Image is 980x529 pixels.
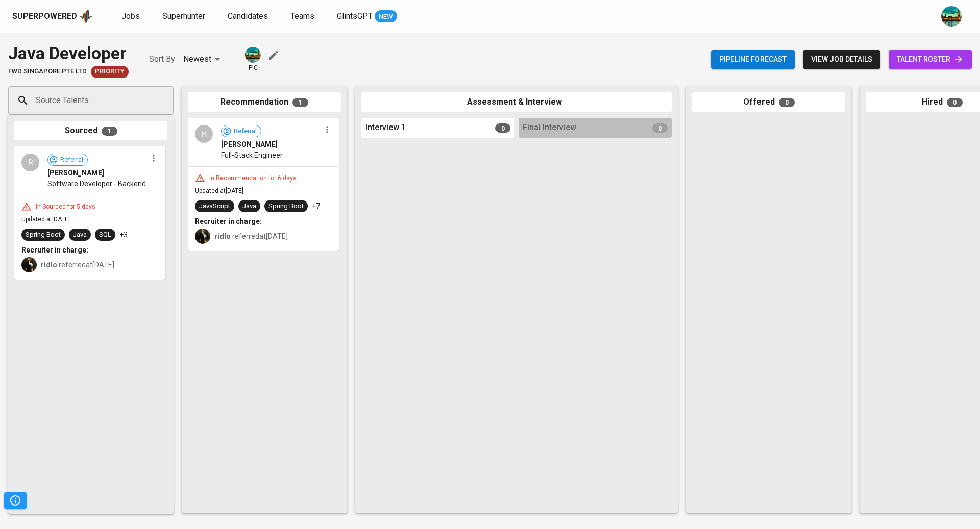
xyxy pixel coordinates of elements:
span: 0 [652,123,668,133]
button: Pipeline forecast [711,50,795,69]
div: pic [244,46,262,72]
div: Java Developer [8,41,129,66]
div: In Sourced for 5 days [32,203,100,211]
a: talent roster [889,50,972,69]
div: In Recommendation for 6 days [205,174,301,183]
span: Referral [230,127,261,136]
div: Java [242,201,256,211]
div: RReferral[PERSON_NAME]Software Developer - BackendIn Sourced for 5 daysUpdated at[DATE]Spring Boo... [14,146,165,280]
div: Assessment & Interview [361,92,672,112]
b: ridlo [214,232,231,240]
div: Superpowered [12,11,77,22]
b: Recruiter in charge: [195,217,262,225]
img: app logo [79,9,93,24]
span: Updated at [DATE] [195,187,243,194]
div: Recommendation [188,92,341,112]
div: Spring Boot [26,230,61,240]
div: SQL [99,230,111,240]
img: a5d44b89-0c59-4c54-99d0-a63b29d42bd3.jpg [941,6,962,27]
a: Jobs [121,10,142,23]
span: 1 [102,127,117,136]
div: R [21,154,39,171]
span: Pipeline forecast [719,53,787,66]
button: view job details [803,50,880,69]
div: H [195,125,213,143]
a: Superhunter [162,10,207,23]
div: Java [73,230,87,240]
span: Referral [56,155,87,165]
span: FWD Singapore Pte Ltd [8,67,87,77]
span: referred at [DATE] [214,232,288,240]
span: Teams [290,11,314,21]
div: Spring Boot [268,201,304,211]
span: Updated at [DATE] [21,216,70,223]
span: 1 [292,98,308,107]
p: Sort By [149,53,175,65]
span: Jobs [121,11,140,21]
span: Superhunter [162,11,205,21]
span: Priority [91,67,129,77]
span: 0 [947,98,963,107]
p: +7 [312,201,320,211]
span: GlintsGPT [337,11,373,21]
div: Newest [183,50,224,69]
div: JavaScript [199,201,230,211]
span: view job details [811,53,872,66]
p: +3 [119,230,128,240]
img: ridlo@glints.com [21,257,37,272]
span: [PERSON_NAME] [47,168,104,178]
span: referred at [DATE] [41,261,114,269]
img: a5d44b89-0c59-4c54-99d0-a63b29d42bd3.jpg [245,47,261,63]
b: ridlo [41,261,57,269]
span: 0 [779,98,795,107]
span: Final Interview [523,122,576,134]
button: Pipeline Triggers [4,492,27,509]
a: GlintsGPT NEW [337,10,397,23]
a: Superpoweredapp logo [12,9,93,24]
span: [PERSON_NAME] [221,139,278,149]
p: Newest [183,53,211,65]
span: Interview 1 [365,122,406,134]
span: Software Developer - Backend [47,179,146,189]
img: ridlo@glints.com [195,229,210,244]
span: Candidates [228,11,268,21]
span: Full-Stack Engineer [221,150,283,160]
b: Recruiter in charge: [21,246,88,254]
div: New Job received from Demand Team [91,66,129,78]
div: HReferral[PERSON_NAME]Full-Stack EngineerIn Recommendation for 6 daysUpdated at[DATE]JavaScriptJa... [188,118,339,251]
button: Open [168,99,170,102]
div: Sourced [14,121,167,141]
div: Offered [692,92,845,112]
span: talent roster [897,53,964,66]
a: Teams [290,10,316,23]
span: 0 [495,123,510,133]
span: NEW [375,12,397,22]
a: Candidates [228,10,270,23]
